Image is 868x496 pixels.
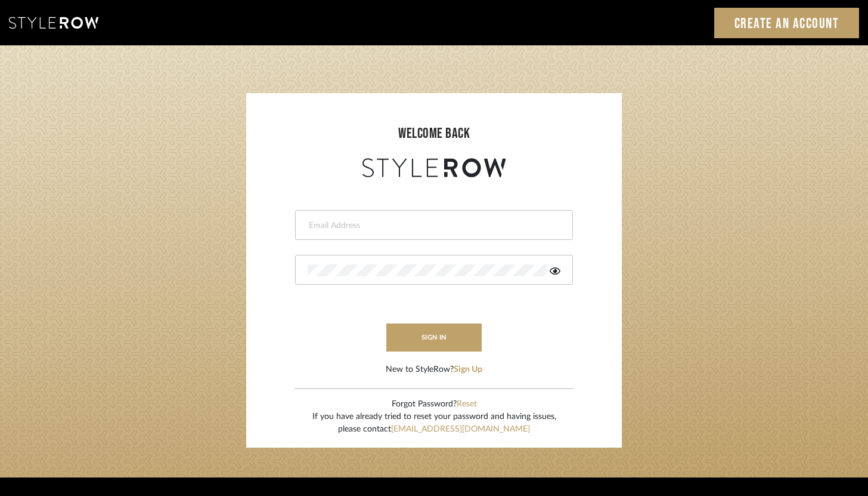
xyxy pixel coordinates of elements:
button: sign in [386,324,482,352]
div: If you have already tried to reset your password and having issues, please contact [312,411,556,436]
button: Reset [457,398,477,411]
div: welcome back [258,123,610,144]
a: Create an Account [714,8,860,38]
input: Email Address [308,220,557,232]
button: Sign Up [454,363,482,376]
a: [EMAIL_ADDRESS][DOMAIN_NAME] [391,425,530,433]
div: Forgot Password? [312,398,556,411]
div: New to StyleRow? [386,363,482,376]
